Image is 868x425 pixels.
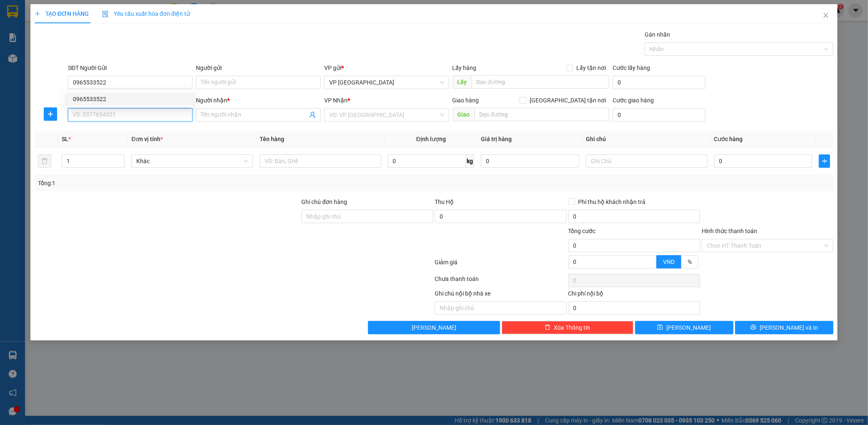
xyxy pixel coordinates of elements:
span: Cước hàng [714,136,743,142]
span: Giao [453,108,475,121]
span: [PERSON_NAME] [666,323,711,332]
span: plus [819,158,830,164]
div: VP gửi [324,63,449,72]
span: Lấy hàng [453,65,477,71]
span: Tên hàng [260,136,284,142]
label: Cước giao hàng [613,97,654,104]
span: Yêu cầu xuất hóa đơn điện tử [102,10,190,17]
span: Thu Hộ [435,199,454,205]
span: % [688,258,692,265]
div: Người nhận [196,96,321,105]
input: Ghi chú đơn hàng [301,210,433,223]
span: [PERSON_NAME] và In [760,323,818,332]
span: close [823,12,829,19]
input: Dọc đường [475,108,609,121]
button: plus [44,107,57,121]
input: Ghi Chú [586,154,708,168]
label: Gán nhãn [645,31,670,38]
span: Lấy tận nơi [573,63,609,72]
label: Cước lấy hàng [613,65,650,71]
span: TẠO ĐƠN HÀNG [35,10,89,17]
span: Xóa Thông tin [554,323,590,332]
span: Giao hàng [453,97,479,104]
th: Ghi chú [583,131,711,147]
div: Chi phí nội bộ [568,289,700,301]
span: [PERSON_NAME] [412,323,456,332]
div: 0965533522 [68,92,193,106]
input: Nhập ghi chú [435,301,566,315]
button: delete [38,154,51,168]
span: VP Mỹ Đình [329,76,444,89]
span: plus [35,11,40,17]
input: 0 [481,154,579,168]
span: Đơn vị tính [131,136,163,142]
div: Ghi chú nội bộ nhà xe [435,289,566,301]
div: Giảm giá [434,258,568,272]
span: Khác [136,155,248,167]
span: delete [545,324,550,331]
span: Định lượng [416,136,446,142]
div: Tổng: 1 [38,179,335,188]
span: Giá trị hàng [481,136,512,142]
input: VD: Bàn, Ghế [260,154,381,168]
span: VP Nhận [324,97,348,104]
button: plus [819,154,830,168]
label: Hình thức thanh toán [702,228,757,234]
li: In ngày: 11:54 15/09 [4,62,97,73]
span: kg [466,154,474,168]
span: [GEOGRAPHIC_DATA] tận nơi [526,96,609,105]
input: Cước giao hàng [613,108,705,122]
div: SĐT Người Gửi [68,63,193,72]
span: Phí thu hộ khách nhận trả [575,197,649,206]
span: user-add [309,112,316,118]
div: Người gửi [196,63,321,72]
input: Dọc đường [472,75,609,89]
span: Tổng cước [568,228,596,234]
button: deleteXóa Thông tin [502,321,633,334]
img: icon [102,11,109,17]
span: VND [663,258,675,265]
button: printer[PERSON_NAME] và In [735,321,833,334]
span: plus [44,111,57,117]
input: Cước lấy hàng [613,76,705,89]
div: Chưa thanh toán [434,274,568,289]
button: save[PERSON_NAME] [635,321,733,334]
button: Close [814,4,838,27]
span: Lấy [453,75,472,89]
span: printer [750,324,756,331]
span: save [657,324,663,331]
button: [PERSON_NAME] [368,321,500,334]
label: Ghi chú đơn hàng [301,199,347,205]
span: SL [62,136,68,142]
div: 0965533522 [73,94,188,104]
li: [PERSON_NAME] [4,50,97,62]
